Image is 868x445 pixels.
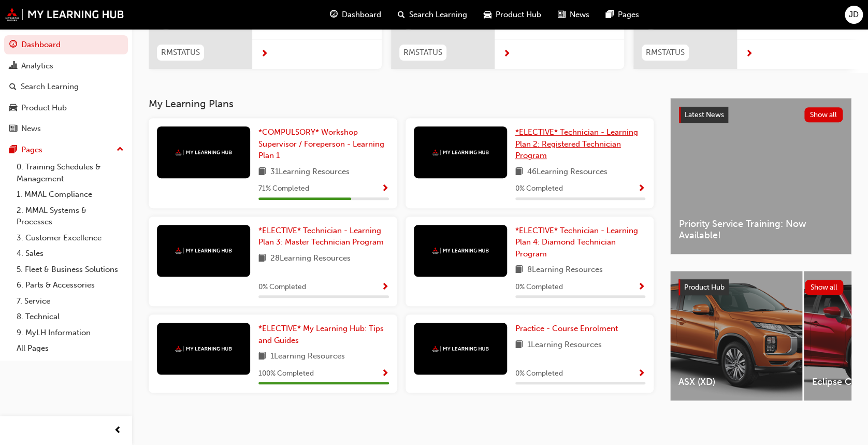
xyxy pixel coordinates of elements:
[679,107,843,123] a: Latest NewsShow all
[515,127,638,160] span: *ELECTIVE* Technician - Learning Plan 2: Registered Technician Program
[4,119,128,138] a: News
[678,279,843,296] a: Product HubShow all
[638,369,645,379] span: Show Progress
[258,252,266,265] span: book-icon
[270,350,345,363] span: 1 Learning Resources
[258,323,389,346] a: *ELECTIVE* My Learning Hub: Tips and Guides
[12,277,128,293] a: 6. Parts & Accessories
[515,339,523,352] span: book-icon
[403,47,442,59] span: RMSTATUS
[258,324,384,345] span: *ELECTIVE* My Learning Hub: Tips and Guides
[258,225,389,248] a: *ELECTIVE* Technician - Learning Plan 3: Master Technician Program
[4,33,128,140] button: DashboardAnalyticsSearch LearningProduct HubNews
[381,369,389,379] span: Show Progress
[638,283,645,292] span: Show Progress
[849,9,859,21] span: JD
[12,246,128,262] a: 4. Sales
[9,146,17,155] span: pages-icon
[745,50,753,59] span: next-icon
[21,144,42,156] div: Pages
[638,182,645,195] button: Show Progress
[646,47,685,59] span: RMSTATUS
[330,8,338,21] span: guage-icon
[503,50,511,59] span: next-icon
[21,60,53,72] div: Analytics
[258,226,384,247] span: *ELECTIVE* Technician - Learning Plan 3: Master Technician Program
[685,110,724,119] span: Latest News
[558,8,566,21] span: news-icon
[432,149,489,156] img: mmal
[161,47,200,59] span: RMSTATUS
[9,82,17,92] span: search-icon
[527,166,607,179] span: 46 Learning Resources
[515,183,563,195] span: 0 % Completed
[606,8,614,21] span: pages-icon
[175,149,232,156] img: mmal
[515,166,523,179] span: book-icon
[12,340,128,356] a: All Pages
[409,9,467,21] span: Search Learning
[804,107,843,122] button: Show all
[515,264,523,277] span: book-icon
[21,123,41,135] div: News
[381,283,389,292] span: Show Progress
[12,186,128,203] a: 1. MMAL Compliance
[258,127,384,160] span: *COMPULSORY* Workshop Supervisor / Foreperson - Learning Plan 1
[638,184,645,194] span: Show Progress
[527,264,603,277] span: 8 Learning Resources
[258,281,306,293] span: 0 % Completed
[4,140,128,160] button: Pages
[549,4,598,25] a: news-iconNews
[12,309,128,325] a: 8. Technical
[117,143,124,156] span: up-icon
[515,323,622,335] a: Practice - Course Enrolment
[678,376,794,388] span: ASX (XD)
[679,218,843,241] span: Priority Service Training: Now Available!
[5,8,124,21] img: mmal
[9,62,17,71] span: chart-icon
[12,230,128,246] a: 3. Customer Excellence
[670,98,851,254] a: Latest NewsShow allPriority Service Training: Now Available!
[149,98,654,110] h3: My Learning Plans
[4,77,128,96] a: Search Learning
[805,280,844,295] button: Show all
[381,281,389,294] button: Show Progress
[12,159,128,186] a: 0. Training Schedules & Management
[638,367,645,380] button: Show Progress
[475,4,549,25] a: car-iconProduct Hub
[12,262,128,278] a: 5. Fleet & Business Solutions
[258,183,309,195] span: 71 % Completed
[322,4,389,25] a: guage-iconDashboard
[515,281,563,293] span: 0 % Completed
[21,81,79,93] div: Search Learning
[618,9,639,21] span: Pages
[496,9,541,21] span: Product Hub
[484,8,491,21] span: car-icon
[638,281,645,294] button: Show Progress
[515,225,646,260] a: *ELECTIVE* Technician - Learning Plan 4: Diamond Technician Program
[570,9,589,21] span: News
[21,102,67,114] div: Product Hub
[381,184,389,194] span: Show Progress
[258,126,389,162] a: *COMPULSORY* Workshop Supervisor / Foreperson - Learning Plan 1
[175,346,232,352] img: mmal
[515,226,638,259] span: *ELECTIVE* Technician - Learning Plan 4: Diamond Technician Program
[9,104,17,113] span: car-icon
[670,271,802,400] a: ASX (XD)
[4,35,128,54] a: Dashboard
[270,252,351,265] span: 28 Learning Resources
[515,324,618,333] span: Practice - Course Enrolment
[4,98,128,118] a: Product Hub
[9,124,17,134] span: news-icon
[12,203,128,230] a: 2. MMAL Systems & Processes
[175,247,232,254] img: mmal
[845,6,863,24] button: JD
[381,182,389,195] button: Show Progress
[598,4,647,25] a: pages-iconPages
[342,9,381,21] span: Dashboard
[515,126,646,162] a: *ELECTIVE* Technician - Learning Plan 2: Registered Technician Program
[261,50,268,59] span: next-icon
[270,166,350,179] span: 31 Learning Resources
[258,350,266,363] span: book-icon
